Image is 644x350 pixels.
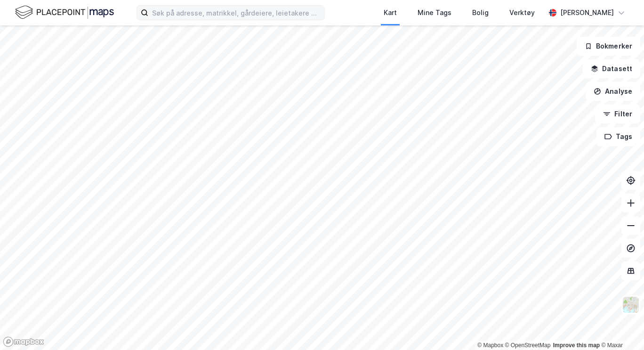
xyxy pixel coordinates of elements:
[3,336,44,347] a: Mapbox homepage
[472,7,489,18] div: Bolig
[597,305,644,350] div: Kontrollprogram for chat
[15,4,114,21] img: logo.f888ab2527a4732fd821a326f86c7f29.svg
[148,6,324,20] input: Søk på adresse, matrikkel, gårdeiere, leietakere eller personer
[577,37,640,56] button: Bokmerker
[595,105,640,123] button: Filter
[418,7,451,18] div: Mine Tags
[622,296,640,314] img: Z
[505,342,551,349] a: OpenStreetMap
[586,82,640,101] button: Analyse
[583,59,640,78] button: Datasett
[384,7,397,18] div: Kart
[596,127,640,146] button: Tags
[553,342,600,349] a: Improve this map
[597,305,644,350] iframe: Chat Widget
[477,342,503,349] a: Mapbox
[560,7,614,18] div: [PERSON_NAME]
[509,7,535,18] div: Verktøy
